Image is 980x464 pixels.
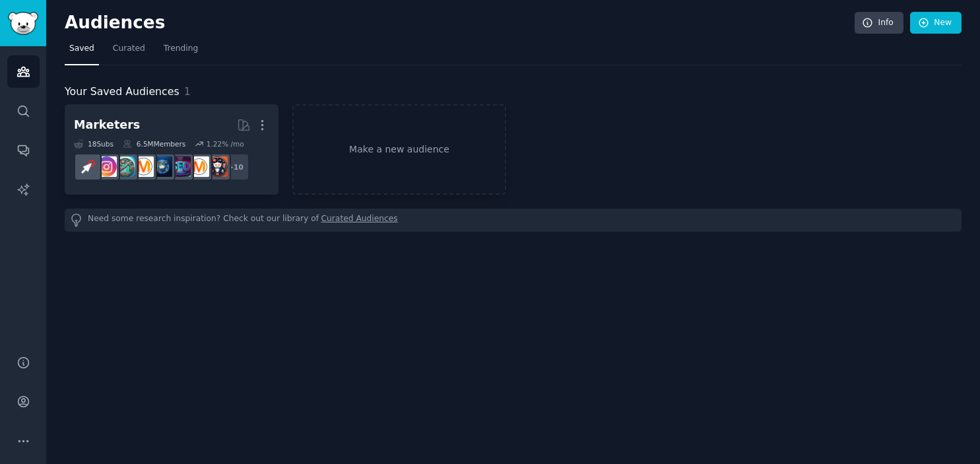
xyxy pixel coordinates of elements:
span: Trending [164,43,198,55]
img: socialmedia [207,156,228,177]
img: marketing [189,156,209,177]
span: 1 [184,85,191,98]
a: Trending [159,38,203,65]
div: 6.5M Members [123,139,185,149]
img: GummySearch logo [8,12,38,35]
img: PPC [78,156,98,177]
a: Curated [108,38,150,65]
span: Your Saved Audiences [65,84,180,100]
img: InstagramMarketing [96,156,117,177]
div: + 10 [222,153,249,181]
span: Saved [69,43,94,55]
a: Curated Audiences [321,213,398,227]
a: Saved [65,38,99,65]
img: digital_marketing [152,156,172,177]
div: 18 Sub s [74,139,114,149]
img: DigitalMarketing [133,156,154,177]
div: 1.22 % /mo [207,139,244,149]
a: Make a new audience [292,104,506,195]
h2: Audiences [65,13,855,34]
a: Info [855,12,903,34]
a: Marketers18Subs6.5MMembers1.22% /mo+10socialmediamarketingSEOdigital_marketingDigitalMarketingAff... [65,104,278,195]
img: SEO [170,156,191,177]
div: Marketers [74,117,140,133]
div: Need some research inspiration? Check out our library of [65,209,962,232]
img: Affiliatemarketing [115,156,135,177]
a: New [910,12,962,34]
span: Curated [113,43,145,55]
